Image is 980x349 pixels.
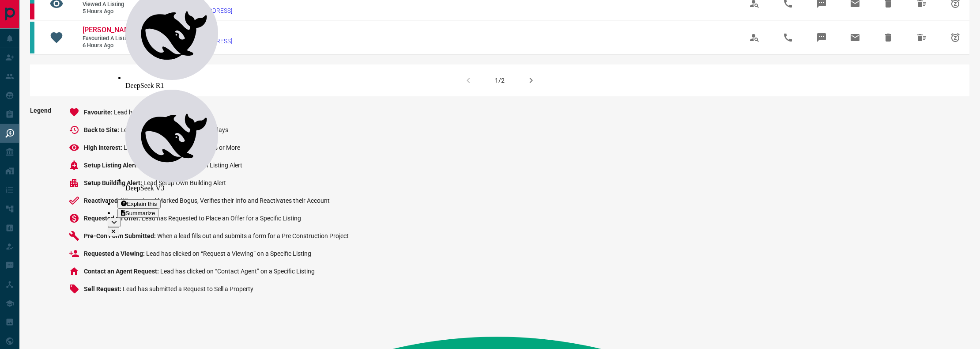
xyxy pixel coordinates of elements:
a: [PERSON_NAME] [83,26,136,35]
span: Favourite [84,109,114,116]
span: Setup Listing Alert [84,162,139,169]
span: Contact an Agent Request [84,268,160,275]
span: Explain this [127,201,157,207]
span: Lead has submitted a Request to Sell a Property [123,285,253,292]
span: 6 hours ago [83,42,136,49]
span: Summarize [125,210,155,216]
span: When a lead fills out and submits a form for a Pre Construction Project [157,232,349,239]
span: Requested an Offer [84,215,142,222]
div: 1/2 [495,77,505,84]
span: When a Lead Marked Bogus, Verifies their Info and Reactivates their Account [121,197,330,204]
div: property.ca [30,4,34,19]
span: Lead has clicked on “Request a Viewing” on a Specific Listing [146,250,311,257]
span: View Profile [744,27,765,48]
span: Viewed a Listing [83,1,136,8]
span: Lead has clicked on “Contact Agent” on a Specific Listing [160,268,315,275]
button: Explain this [117,199,161,209]
span: Setup Building Alert [84,179,143,186]
span: Snooze [945,27,966,48]
span: Call [777,27,799,48]
span: Pre-Con Form Submitted [84,232,157,239]
span: Email [844,27,866,48]
button: Summarize [117,209,158,218]
span: Requested a Viewing [84,250,146,257]
img: deepseek-r1.svg [125,90,218,182]
span: Sell Request [84,285,123,292]
span: 5 hours ago [83,8,136,15]
span: [PERSON_NAME] [83,26,136,34]
span: Legend [30,107,51,301]
span: Message [811,27,832,48]
span: Lead has Requested to Place an Offer for a Specific Listing [142,215,301,222]
span: Hide All from Amir Peimani [911,27,932,48]
div: condos.ca [30,22,34,53]
span: Reactivated [84,197,121,204]
span: Hide [878,27,899,48]
span: High Interest [84,144,124,151]
div: DeepSeek V3 [125,90,218,192]
span: Back to Site [84,126,121,133]
span: Favourited a Listing [83,35,136,42]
